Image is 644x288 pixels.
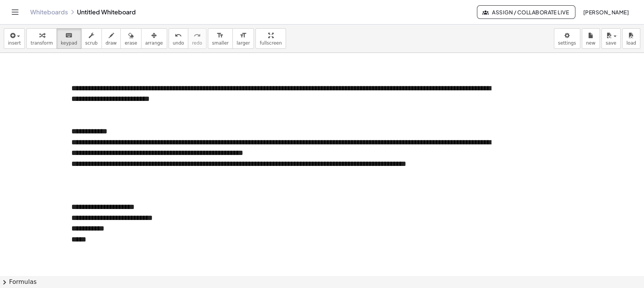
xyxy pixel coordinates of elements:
[192,40,202,46] span: redo
[175,31,182,40] i: undo
[577,5,635,19] button: [PERSON_NAME]
[141,28,167,49] button: arrange
[583,9,629,15] span: [PERSON_NAME]
[554,28,580,49] button: settings
[61,40,77,46] span: keypad
[622,28,640,49] button: load
[30,8,68,16] a: Whiteboards
[586,40,595,46] span: new
[483,9,569,15] span: Assign / Collaborate Live
[477,5,575,19] button: Assign / Collaborate Live
[601,28,621,49] button: save
[65,31,72,40] i: keyboard
[606,40,616,46] span: save
[81,28,102,49] button: scrub
[626,40,636,46] span: load
[582,28,600,49] button: new
[217,31,224,40] i: format_size
[188,28,206,49] button: redoredo
[240,31,247,40] i: format_size
[208,28,233,49] button: format_sizesmaller
[194,31,201,40] i: redo
[31,40,53,46] span: transform
[124,40,137,46] span: erase
[145,40,163,46] span: arrange
[85,40,98,46] span: scrub
[237,40,250,46] span: larger
[232,28,254,49] button: format_sizelarger
[260,40,281,46] span: fullscreen
[106,40,117,46] span: draw
[212,40,229,46] span: smaller
[169,28,188,49] button: undoundo
[26,28,57,49] button: transform
[9,6,21,18] button: Toggle navigation
[173,40,184,46] span: undo
[8,40,21,46] span: insert
[120,28,141,49] button: erase
[57,28,81,49] button: keyboardkeypad
[558,40,576,46] span: settings
[255,28,286,49] button: fullscreen
[4,28,25,49] button: insert
[101,28,121,49] button: draw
